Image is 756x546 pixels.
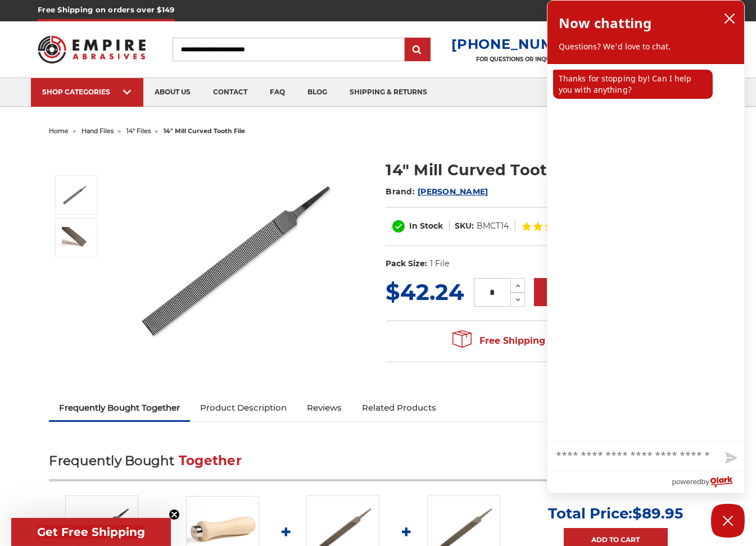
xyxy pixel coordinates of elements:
[126,127,151,135] a: 14" files
[297,395,352,420] a: Reviews
[455,220,474,232] dt: SKU:
[49,395,190,420] a: Frequently Bought Together
[451,56,590,63] p: FOR QUESTIONS OR INQUIRIES
[259,78,296,107] a: faq
[477,220,509,232] dd: BMCT14
[37,525,145,539] span: Get Free Shipping
[559,41,733,52] p: Questions? We'd love to chat.
[49,453,174,468] span: Frequently Bought
[386,258,428,270] dt: Pack Size:
[338,78,438,107] a: shipping & returns
[451,36,590,52] a: [PHONE_NUMBER]
[169,509,180,520] button: Close teaser
[190,395,297,420] a: Product Description
[11,518,171,546] div: Get Free ShippingClose teaser
[296,78,338,107] a: blog
[672,472,744,493] a: Powered by Olark
[49,127,69,135] a: home
[548,504,683,522] p: Total Price:
[711,504,745,538] button: Close Chatbox
[38,29,145,71] img: Empire Abrasives
[352,395,446,420] a: Related Products
[386,186,415,197] span: Brand:
[386,278,465,306] span: $42.24
[410,221,443,231] span: In Stock
[62,181,90,209] img: 14" Mill Curved Tooth File with Tang
[547,64,744,442] div: chat
[430,258,449,270] dd: 1 File
[701,475,709,489] span: by
[42,88,132,96] div: SHOP CATEGORIES
[133,147,358,372] img: 14" Mill Curved Tooth File with Tang
[202,78,259,107] a: contact
[386,159,707,181] h1: 14" Mill Curved Tooth File
[559,12,651,34] h2: Now chatting
[164,127,245,135] span: 14" mill curved tooth file
[62,227,90,248] img: 14" Mill Curved Tooth File with Tang, Tip
[716,445,744,471] button: Send message
[452,330,640,352] span: Free Shipping on orders over $149
[553,70,713,99] p: Thanks for stopping by! Can I help you with anything?
[721,10,739,27] button: close chatbox
[672,475,701,489] span: powered
[179,453,242,468] span: Together
[143,78,202,107] a: about us
[418,186,488,197] a: [PERSON_NAME]
[632,504,683,522] span: $89.95
[82,127,114,135] a: hand files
